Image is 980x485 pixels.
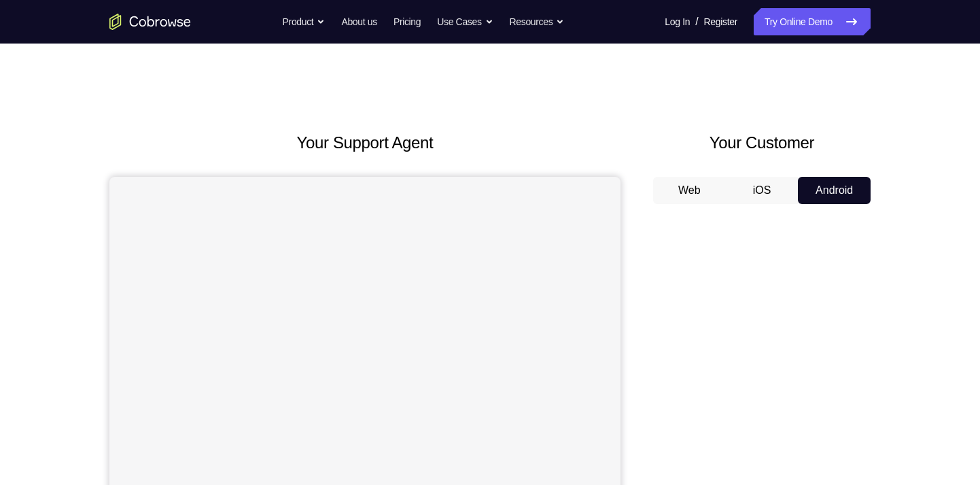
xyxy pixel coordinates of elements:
[109,131,620,155] h2: Your Support Agent
[653,131,871,155] h2: Your Customer
[653,177,726,204] button: Web
[393,8,421,35] a: Pricing
[437,8,493,35] button: Use Cases
[798,177,871,204] button: Android
[754,8,871,35] a: Try Online Demo
[695,14,698,30] span: /
[283,8,326,35] button: Product
[510,8,565,35] button: Resources
[341,8,377,35] a: About us
[704,8,737,35] a: Register
[726,177,799,204] button: iOS
[109,14,191,30] a: Go to the home page
[665,8,690,35] a: Log In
